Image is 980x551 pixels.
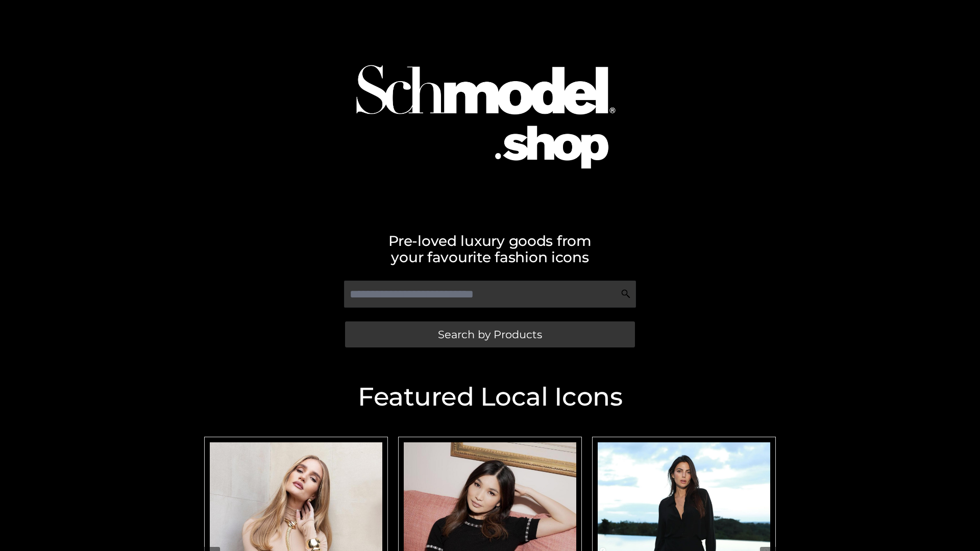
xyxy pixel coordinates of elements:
img: Search Icon [621,289,631,299]
a: Search by Products [345,321,635,347]
h2: Pre-loved luxury goods from your favourite fashion icons [199,233,781,265]
h2: Featured Local Icons​ [199,384,781,410]
span: Search by Products [438,329,542,340]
